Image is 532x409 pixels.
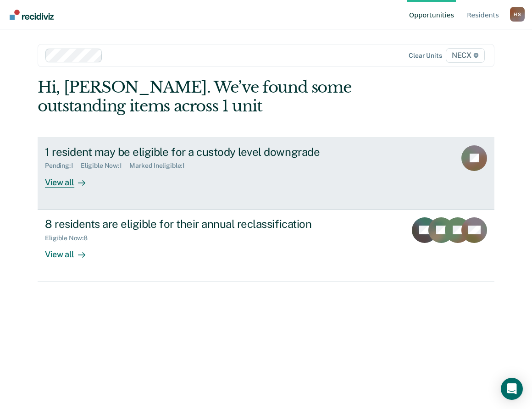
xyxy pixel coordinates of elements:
div: 1 resident may be eligible for a custody level downgrade [45,145,367,159]
div: 8 residents are eligible for their annual reclassification [45,217,367,231]
div: Open Intercom Messenger [501,378,523,400]
div: Hi, [PERSON_NAME]. We’ve found some outstanding items across 1 unit [38,78,403,116]
a: 8 residents are eligible for their annual reclassificationEligible Now:8View all [38,210,494,282]
div: H S [510,7,525,22]
div: View all [45,170,96,188]
button: Profile dropdown button [510,7,525,22]
a: 1 resident may be eligible for a custody level downgradePending:1Eligible Now:1Marked Ineligible:... [38,138,494,210]
div: Marked Ineligible : 1 [129,162,192,170]
div: Eligible Now : 8 [45,234,95,242]
div: Clear units [409,52,442,60]
div: Pending : 1 [45,162,81,170]
div: View all [45,242,96,260]
div: Eligible Now : 1 [81,162,129,170]
img: Recidiviz [10,10,54,20]
span: NECX [446,48,485,63]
